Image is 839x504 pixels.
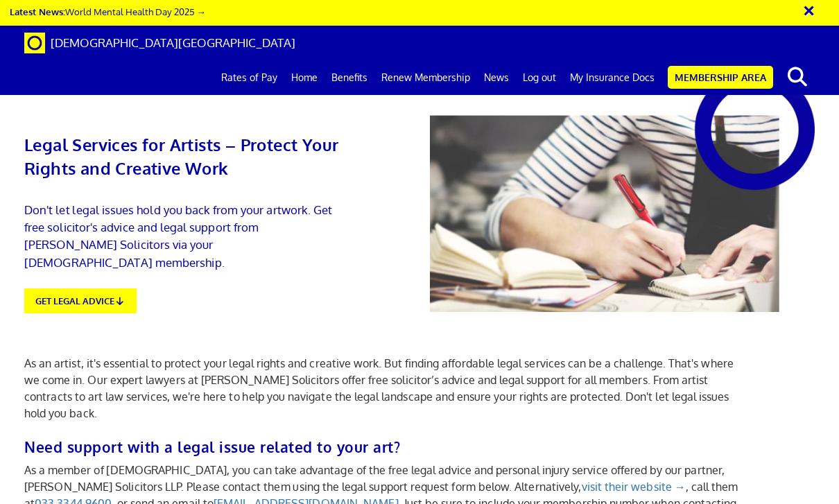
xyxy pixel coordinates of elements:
a: Log out [516,60,563,95]
a: News [477,60,516,95]
a: My Insurance Docs [563,60,661,95]
a: Renew Membership [374,60,477,95]
p: As an artist, it's essential to protect your legal rights and creative work. But finding affordab... [24,355,749,422]
a: Latest News:World Mental Health Day 2025 → [10,6,206,17]
strong: Latest News: [10,6,65,17]
a: Membership Area [668,66,773,89]
h1: Legal Services for Artists – Protect Your Rights and Creative Work [24,111,342,180]
a: Rates of Pay [214,60,284,95]
a: Benefits [325,60,374,95]
a: visit their website → [582,480,686,494]
span: [DEMOGRAPHIC_DATA][GEOGRAPHIC_DATA] [51,35,295,50]
a: GET LEGAL ADVICE [24,288,137,314]
b: Need support with a legal issue related to your art? [24,437,400,456]
a: Home [284,60,325,95]
a: Brand [DEMOGRAPHIC_DATA][GEOGRAPHIC_DATA] [14,26,306,60]
button: search [776,62,818,92]
p: Don't let legal issues hold you back from your artwork. Get free solicitor's advice and legal sup... [24,201,342,271]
